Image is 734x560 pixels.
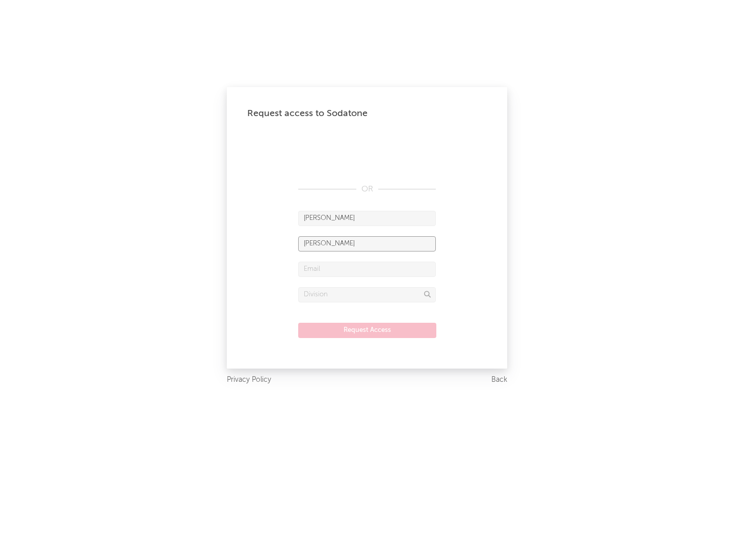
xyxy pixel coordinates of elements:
[298,262,436,277] input: Email
[298,236,436,251] input: Last Name
[298,323,436,338] button: Request Access
[491,374,507,386] a: Back
[227,374,271,386] a: Privacy Policy
[298,183,436,195] div: OR
[247,107,487,120] div: Request access to Sodatone
[298,287,436,302] input: Division
[298,211,436,226] input: First Name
